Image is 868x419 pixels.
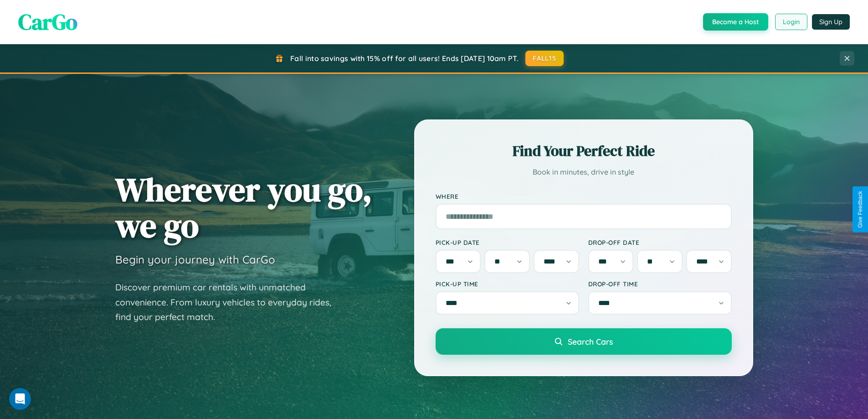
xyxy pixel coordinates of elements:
span: Fall into savings with 15% off for all users! Ends [DATE] 10am PT. [290,54,519,63]
h2: Find Your Perfect Ride [436,141,732,161]
button: Search Cars [436,328,732,355]
label: Pick-up Date [436,238,579,246]
label: Pick-up Time [436,280,579,288]
label: Drop-off Time [588,280,732,288]
h3: Begin your journey with CarGo [115,253,275,266]
iframe: Intercom live chat [9,388,31,410]
button: FALL15 [525,51,564,66]
p: Book in minutes, drive in style [436,166,732,179]
button: Login [775,14,807,30]
span: CarGo [18,7,77,37]
h1: Wherever you go, we go [115,171,372,243]
label: Drop-off Date [588,238,732,246]
button: Become a Host [703,13,768,31]
label: Where [436,192,732,200]
p: Discover premium car rentals with unmatched convenience. From luxury vehicles to everyday rides, ... [115,280,343,325]
span: Search Cars [568,336,613,347]
button: Sign Up [812,14,850,30]
div: Give Feedback [857,191,863,228]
